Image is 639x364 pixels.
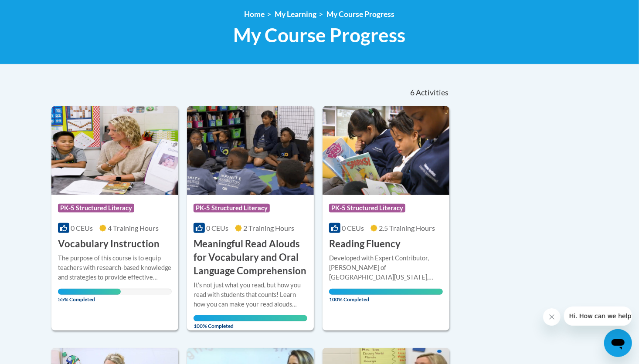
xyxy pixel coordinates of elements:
div: Developed with Expert Contributor, [PERSON_NAME] of [GEOGRAPHIC_DATA][US_STATE], [GEOGRAPHIC_DATA... [329,253,443,282]
span: 0 CEUs [206,224,228,232]
div: Your progress [194,315,307,321]
div: It's not just what you read, but how you read with students that counts! Learn how you can make y... [194,280,307,309]
span: Activities [416,88,449,98]
span: 55% Completed [58,289,121,303]
iframe: Button to launch messaging window [604,329,632,357]
a: My Course Progress [327,10,395,19]
a: My Learning [275,10,317,19]
span: PK-5 Structured Literacy [329,204,405,212]
span: My Course Progress [234,24,406,47]
span: 2.5 Training Hours [379,224,435,232]
div: The purpose of this course is to equip teachers with research-based knowledge and strategies to p... [58,253,172,282]
span: PK-5 Structured Literacy [194,204,270,212]
span: 2 Training Hours [243,224,294,232]
img: Course Logo [51,106,178,195]
img: Course Logo [187,106,314,195]
span: 100% Completed [329,289,443,303]
img: Course Logo [323,106,449,195]
a: Course LogoPK-5 Structured Literacy0 CEUs2.5 Training Hours Reading FluencyDeveloped with Expert ... [323,106,449,330]
a: Course LogoPK-5 Structured Literacy0 CEUs4 Training Hours Vocabulary InstructionThe purpose of th... [51,106,178,330]
span: PK-5 Structured Literacy [58,204,134,212]
h3: Vocabulary Instruction [58,237,160,251]
span: 100% Completed [194,315,307,329]
div: Your progress [58,289,121,295]
a: Home [245,10,265,19]
span: Hi. How can we help? [5,6,71,13]
h3: Meaningful Read Alouds for Vocabulary and Oral Language Comprehension [194,237,307,277]
iframe: Close message [543,308,561,326]
span: 0 CEUs [71,224,93,232]
iframe: Message from company [564,307,632,326]
div: Your progress [329,289,443,295]
span: 0 CEUs [342,224,364,232]
a: Course LogoPK-5 Structured Literacy0 CEUs2 Training Hours Meaningful Read Alouds for Vocabulary a... [187,106,314,330]
span: 6 [410,88,415,98]
span: 4 Training Hours [108,224,159,232]
h3: Reading Fluency [329,237,401,251]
